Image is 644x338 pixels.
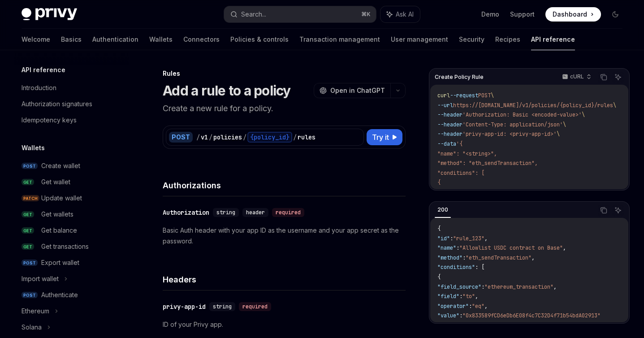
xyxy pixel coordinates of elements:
[22,322,42,333] div: Solana
[450,92,478,99] span: --request
[437,322,441,329] span: }
[41,257,79,268] div: Export wallet
[608,7,622,22] button: Toggle dark mode
[41,241,89,252] div: Get transactions
[612,71,624,83] button: Ask AI
[613,102,616,109] span: \
[216,209,235,216] span: string
[361,11,371,18] span: ⌘ K
[196,133,200,142] div: /
[481,283,484,290] span: :
[396,10,414,19] span: Ask AI
[14,287,129,303] a: POSTAuthenticate
[462,111,582,118] span: 'Authorization: Basic <encoded-value>'
[475,293,478,300] span: ,
[163,179,406,191] h4: Authorizations
[293,133,297,142] div: /
[532,254,535,261] span: ,
[163,319,406,330] p: ID of your Privy app.
[553,10,587,19] span: Dashboard
[437,150,497,157] span: "name": "<string>",
[437,92,450,99] span: curl
[298,133,316,142] div: rules
[469,303,472,310] span: :
[22,163,38,169] span: POST
[14,174,129,190] a: GETGet wallet
[314,83,390,98] button: Open in ChatGPT
[22,65,65,75] h5: API reference
[437,130,462,138] span: --header
[183,29,220,50] a: Connectors
[484,235,488,242] span: ,
[437,235,450,242] span: "id"
[437,121,462,128] span: --header
[598,71,609,83] button: Copy the contents from the code block
[163,273,406,286] h4: Headers
[456,140,462,147] span: '{
[239,302,271,311] div: required
[163,302,206,311] div: privy-app-id
[459,312,462,319] span: :
[22,273,59,284] div: Import wallet
[14,238,129,255] a: GETGet transactions
[22,227,34,234] span: GET
[437,225,441,232] span: {
[437,179,441,186] span: {
[437,312,459,319] span: "value"
[22,99,92,109] div: Authorization signatures
[22,82,56,93] div: Introduction
[437,293,459,300] span: "field"
[247,132,292,143] div: {policy_id}
[41,193,82,204] div: Update wallet
[246,209,265,216] span: header
[491,92,494,99] span: \
[475,264,484,271] span: : [
[435,204,451,215] div: 200
[14,80,129,96] a: Introduction
[563,244,566,251] span: ,
[41,160,80,171] div: Create wallet
[213,303,232,310] span: string
[570,73,584,80] p: cURL
[22,260,38,266] span: POST
[462,121,563,128] span: 'Content-Type: application/json'
[230,29,289,50] a: Policies & controls
[612,204,624,216] button: Ask AI
[41,209,73,220] div: Get wallets
[553,283,557,290] span: ,
[510,10,535,19] a: Support
[169,132,193,143] div: POST
[437,254,462,261] span: "method"
[453,235,484,242] span: "rule_123"
[380,6,420,22] button: Ask AI
[462,312,601,319] span: "0x833589fCD6eDb6E08f4c7C32D4f71b54bdA02913"
[437,273,441,281] span: {
[484,303,488,310] span: ,
[22,143,45,153] h5: Wallets
[466,254,532,261] span: "eth_sendTransaction"
[481,10,499,19] a: Demo
[437,102,453,109] span: --url
[243,133,246,142] div: /
[437,303,469,310] span: "operator"
[14,255,129,271] a: POSTExport wallet
[14,96,129,112] a: Authorization signatures
[163,69,406,78] div: Rules
[437,111,462,118] span: --header
[372,132,389,143] span: Try it
[22,195,39,202] span: PATCH
[598,204,609,216] button: Copy the contents from the code block
[557,69,595,85] button: cURL
[437,189,560,196] span: "field_source": "ethereum_transaction",
[484,283,553,290] span: "ethereum_transaction"
[22,8,77,21] img: dark logo
[531,29,575,50] a: API reference
[22,29,50,50] a: Welcome
[472,303,484,310] span: "eq"
[22,243,34,250] span: GET
[462,293,475,300] span: "to"
[22,306,49,316] div: Ethereum
[272,208,304,217] div: required
[241,9,266,20] div: Search...
[22,211,34,218] span: GET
